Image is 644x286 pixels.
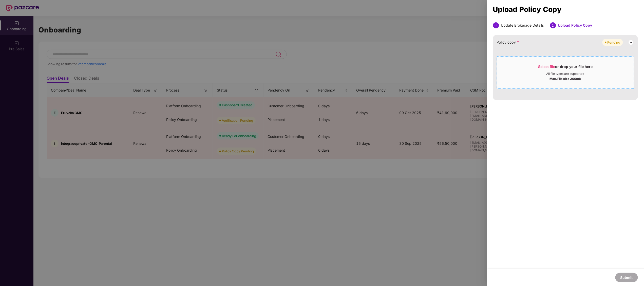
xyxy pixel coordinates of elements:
[552,24,554,27] span: 2
[538,64,593,72] div: or drop your file here
[608,40,620,45] div: Pending
[497,40,519,45] span: Policy copy
[495,24,498,27] span: check
[628,39,634,45] img: svg+xml;base64,PHN2ZyB3aWR0aD0iMjQiIGhlaWdodD0iMjQiIHZpZXdCb3g9IjAgMCAyNCAyNCIgZmlsbD0ibm9uZSIgeG...
[493,7,638,12] div: Upload Policy Copy
[550,76,581,81] div: Max. File size 200mb
[615,273,638,282] button: Submit
[558,22,592,28] div: Upload Policy Copy
[497,60,634,85] span: Select fileor drop your file hereAll file types are supportedMax. File size 200mb
[538,64,555,69] span: Select file
[546,72,584,76] div: All file types are supported
[501,22,544,28] div: Update Brokerage Details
